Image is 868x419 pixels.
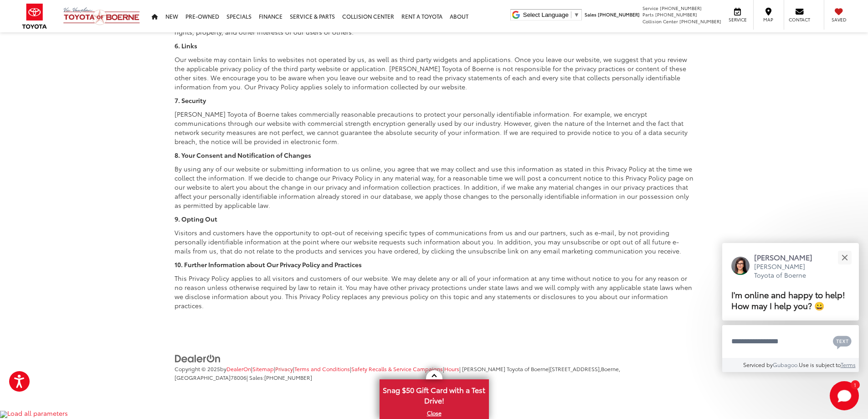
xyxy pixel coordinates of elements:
[571,11,571,18] span: ​
[642,11,654,18] span: Parts
[175,373,231,381] span: [GEOGRAPHIC_DATA]
[727,16,748,23] span: Service
[175,353,221,362] a: DealerOn
[642,5,658,11] span: Service
[175,55,694,91] p: Our website may contain links to websites not operated by us, as well as third party widgets and ...
[175,164,694,210] p: By using any of our website or submitting information to us online, you agree that we may collect...
[351,365,443,372] a: Safety Recalls & Service Campaigns, Opens in a new tab
[7,409,68,418] span: Load all parameters
[830,381,859,410] svg: Start Chat
[380,380,488,408] span: Snag $50 Gift Card with a Test Drive!
[175,274,694,310] p: This Privacy Policy applies to all visitors and customers of our website. We may delete any or al...
[854,383,856,387] span: 1
[585,11,596,18] span: Sales
[574,11,580,18] span: ▼
[251,365,274,372] span: |
[550,365,601,372] span: [STREET_ADDRESS],
[601,365,620,372] span: Boerne,
[226,365,251,372] a: DealerOn Home Page
[275,365,293,372] a: Privacy
[754,262,822,280] p: [PERSON_NAME] Toyota of Boerne
[523,11,580,18] a: Select Language​
[175,214,217,223] b: 9. Opting Out
[350,365,443,372] span: |
[252,365,274,372] a: Sitemap
[175,228,694,255] p: Visitors and customers have the opportunity to opt-out of receiving specific types of communicati...
[443,365,459,372] span: |
[830,331,854,352] button: Chat with SMS
[231,373,247,381] span: 78006
[789,16,810,23] span: Contact
[743,361,773,368] span: Serviced by
[264,373,312,381] span: [PHONE_NUMBER]
[523,11,569,18] span: Select Language
[773,361,799,368] a: Gubagoo.
[833,335,852,349] svg: Text
[459,365,549,372] span: | [PERSON_NAME] Toyota of Boerne
[835,248,854,267] button: Close
[175,354,221,364] img: DealerOn
[444,365,459,372] a: Hours
[175,41,197,50] b: 6. Links
[655,11,697,18] span: [PHONE_NUMBER]
[175,96,206,105] b: 7. Security
[722,243,859,372] div: Close[PERSON_NAME][PERSON_NAME] Toyota of BoerneI'm online and happy to help! How may I help you?...
[247,373,312,381] span: | Sales:
[758,16,778,23] span: Map
[660,5,702,11] span: [PHONE_NUMBER]
[175,260,362,269] b: 10. Further Information about Our Privacy Policy and Practices
[679,18,721,25] span: [PHONE_NUMBER]
[63,7,140,26] img: Vic Vaughan Toyota of Boerne
[722,325,859,358] textarea: Type your message
[294,365,350,372] a: Terms and Conditions
[731,288,845,311] span: I'm online and happy to help! How may I help you? 😀
[274,365,293,372] span: |
[799,361,841,368] span: Use is subject to
[830,381,859,410] button: Toggle Chat Window
[598,11,640,18] span: [PHONE_NUMBER]
[220,365,251,372] span: by
[175,365,220,372] span: Copyright © 2025
[175,150,311,160] b: 8. Your Consent and Notification of Changes
[293,365,350,372] span: |
[829,16,849,23] span: Saved
[841,361,856,368] a: Terms
[642,18,678,25] span: Collision Center
[175,109,694,146] p: [PERSON_NAME] Toyota of Boerne takes commercially reasonable precautions to protect your personal...
[754,252,822,262] p: [PERSON_NAME]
